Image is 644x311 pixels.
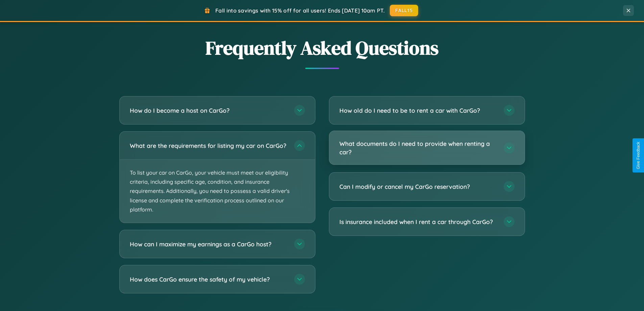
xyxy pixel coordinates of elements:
[339,106,497,115] h3: How old do I need to be to rent a car with CarGo?
[339,218,497,226] h3: Is insurance included when I rent a car through CarGo?
[339,182,497,191] h3: Can I modify or cancel my CarGo reservation?
[390,5,418,16] button: FALL15
[130,106,287,115] h3: How do I become a host on CarGo?
[636,142,641,169] div: Give Feedback
[215,7,385,14] span: Fall into savings with 15% off for all users! Ends [DATE] 10am PT.
[130,141,287,150] h3: What are the requirements for listing my car on CarGo?
[119,35,525,61] h2: Frequently Asked Questions
[120,160,315,223] p: To list your car on CarGo, your vehicle must meet our eligibility criteria, including specific ag...
[130,240,287,248] h3: How can I maximize my earnings as a CarGo host?
[130,275,287,284] h3: How does CarGo ensure the safety of my vehicle?
[339,139,497,156] h3: What documents do I need to provide when renting a car?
